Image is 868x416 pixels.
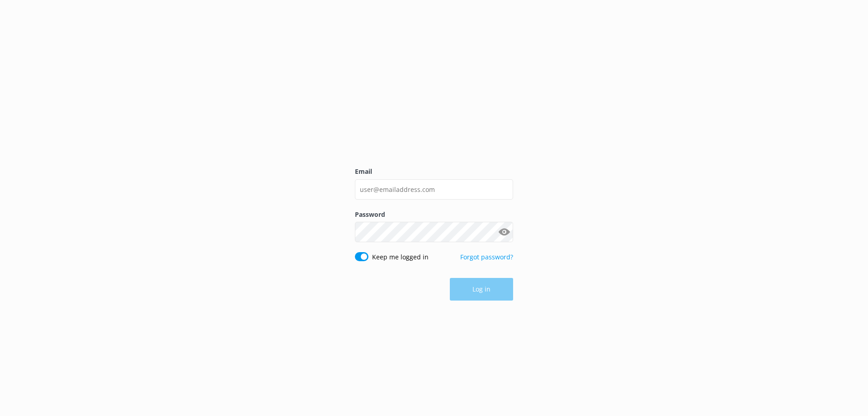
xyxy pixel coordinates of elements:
a: Forgot password? [460,253,513,261]
label: Password [355,210,513,220]
input: user@emailaddress.com [355,179,513,200]
button: Show password [495,223,513,241]
label: Email [355,167,513,177]
label: Keep me logged in [372,252,429,262]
